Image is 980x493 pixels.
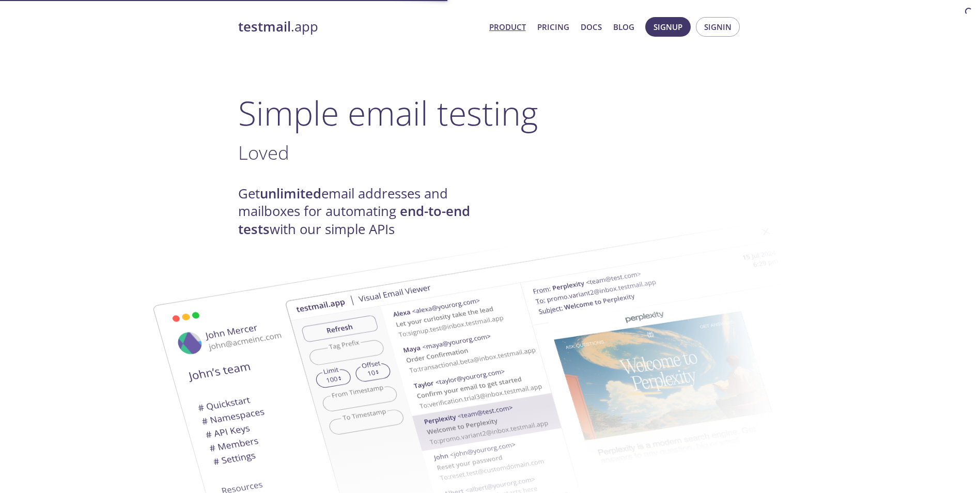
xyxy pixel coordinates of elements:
[613,20,634,34] a: Blog
[696,17,740,37] button: Signin
[238,185,490,238] h4: Get email addresses and mailboxes for automating with our simple APIs
[238,18,481,36] a: testmail.app
[645,17,691,37] button: Signup
[489,20,526,34] a: Product
[537,20,569,34] a: Pricing
[238,93,742,133] h1: Simple email testing
[260,184,321,203] strong: unlimited
[238,18,291,36] strong: testmail
[238,140,289,165] span: Loved
[704,20,732,34] span: Signin
[581,20,602,34] a: Docs
[654,20,682,34] span: Signup
[238,202,470,238] strong: end-to-end tests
